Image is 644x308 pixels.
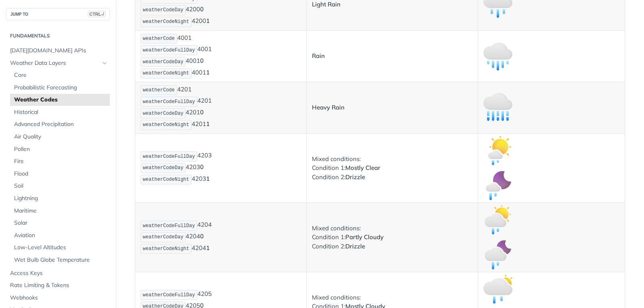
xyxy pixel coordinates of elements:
[483,285,512,292] span: Expand image
[483,41,512,70] img: rain
[143,87,175,93] span: weatherCode
[10,254,110,266] a: Wet Bulb Globe Temperature
[10,180,110,192] a: Soil
[10,269,108,277] span: Access Keys
[143,154,195,159] span: weatherCodeFullDay
[14,120,108,128] span: Advanced Precipitation
[206,68,210,76] strong: 1
[14,84,108,92] span: Probabilistic Forecasting
[143,292,195,298] span: weatherCodeFullDay
[312,52,325,60] strong: Rain
[14,71,108,79] span: Core
[200,57,204,65] strong: 0
[10,131,110,143] a: Air Quality
[143,59,184,65] span: weatherCodeDay
[10,94,110,106] a: Weather Codes
[10,242,110,254] a: Low-Level Altitudes
[206,17,210,25] strong: 1
[10,59,99,67] span: Weather Data Layers
[345,233,384,241] strong: Partly Cloudy
[143,234,184,240] span: weatherCodeDay
[6,32,110,39] h2: Fundamentals
[143,111,184,116] span: weatherCodeDay
[143,122,189,128] span: weatherCodeNight
[483,103,512,111] span: Expand image
[10,294,108,302] span: Webhooks
[200,163,204,171] strong: 0
[14,170,108,178] span: Flood
[143,165,184,171] span: weatherCodeDay
[14,194,108,203] span: Lightning
[206,244,210,252] strong: 1
[6,45,110,57] a: [DATE][DOMAIN_NAME] APIs
[483,136,512,165] img: mostly_clear_drizzle_day
[6,292,110,304] a: Webhooks
[14,96,108,104] span: Weather Codes
[345,173,365,181] strong: Drizzle
[483,171,512,200] img: mostly_clear_drizzle_night
[10,192,110,205] a: Lightning
[143,7,184,13] span: weatherCodeDay
[14,207,108,215] span: Maritime
[6,57,110,69] a: Weather Data LayersHide subpages for Weather Data Layers
[14,219,108,227] span: Solar
[312,103,345,111] strong: Heavy Rain
[312,155,473,182] p: Mixed conditions: Condition 1: Condition 2:
[14,232,108,240] span: Aviation
[312,0,341,8] strong: Light Rain
[483,181,512,189] span: Expand image
[143,36,175,41] span: weatherCode
[140,220,301,254] p: 4204 4204 4204
[10,106,110,118] a: Historical
[143,19,189,25] span: weatherCodeNight
[345,164,380,172] strong: Mostly Clear
[10,205,110,217] a: Maritime
[10,69,110,81] a: Core
[200,5,204,13] strong: 0
[10,229,110,242] a: Aviation
[14,256,108,264] span: Wet Bulb Globe Temperature
[483,205,512,234] img: partly_cloudy_drizzle_day
[14,133,108,141] span: Air Quality
[10,82,110,94] a: Probabilistic Forecasting
[345,242,365,250] strong: Drizzle
[6,279,110,291] a: Rate Limiting & Tokens
[483,146,512,154] span: Expand image
[143,246,189,252] span: weatherCodeNight
[10,47,108,55] span: [DATE][DOMAIN_NAME] APIs
[200,232,204,240] strong: 0
[10,118,110,130] a: Advanced Precipitation
[6,8,110,20] button: JUMP TOCTRL-/
[206,175,210,182] strong: 1
[483,52,512,59] span: Expand image
[140,33,301,79] p: 4001 4001 4001 4001
[200,109,204,116] strong: 0
[483,93,512,122] img: heavy_rain
[483,275,512,304] img: mostly_cloudy_drizzle_day
[10,155,110,167] a: Fire
[101,60,108,66] button: Hide subpages for Weather Data Layers
[143,177,189,182] span: weatherCodeNight
[483,250,512,258] span: Expand image
[312,224,473,251] p: Mixed conditions: Condition 1: Condition 2:
[206,120,210,128] strong: 1
[143,70,189,76] span: weatherCodeNight
[14,182,108,190] span: Soil
[483,215,512,223] span: Expand image
[483,240,512,269] img: partly_cloudy_drizzle_night
[6,267,110,279] a: Access Keys
[143,99,195,105] span: weatherCodeFullDay
[10,217,110,229] a: Solar
[140,85,301,131] p: 4201 4201 4201 4201
[88,11,105,17] span: CTRL-/
[14,244,108,252] span: Low-Level Altitudes
[10,168,110,180] a: Flood
[14,108,108,116] span: Historical
[143,48,195,53] span: weatherCodeFullDay
[143,223,195,229] span: weatherCodeFullDay
[14,157,108,165] span: Fire
[10,143,110,155] a: Pollen
[140,151,301,185] p: 4203 4203 4203
[14,145,108,153] span: Pollen
[10,281,108,289] span: Rate Limiting & Tokens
